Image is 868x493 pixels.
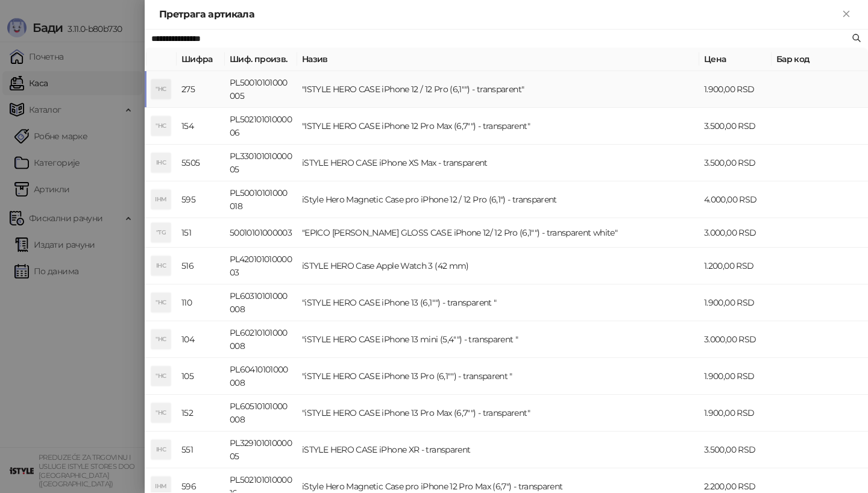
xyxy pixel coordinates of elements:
td: 50010101000003 [225,218,297,248]
th: Бар код [772,48,868,71]
td: 154 [177,108,225,145]
div: "HC [151,293,171,312]
div: "TG [151,223,171,242]
td: "EPICO [PERSON_NAME] GLOSS CASE iPhone 12/ 12 Pro (6,1"") - transparent white" [297,218,699,248]
td: 1.900,00 RSD [699,395,772,432]
td: PL50210101000006 [225,108,297,145]
td: 3.500,00 RSD [699,145,772,181]
td: iSTYLE HERO CASE iPhone XS Max - transparent [297,145,699,181]
td: iSTYLE HERO Case Apple Watch 3 (42 mm) [297,248,699,284]
td: 151 [177,218,225,248]
td: 595 [177,181,225,218]
td: 105 [177,358,225,395]
button: Close [839,7,854,22]
td: iSTYLE HERO CASE iPhone XR - transparent [297,432,699,468]
td: PL60310101000008 [225,284,297,321]
td: "iSTYLE HERO CASE iPhone 13 mini (5,4"") - transparent " [297,321,699,358]
div: IHC [151,153,171,172]
td: 3.000,00 RSD [699,218,772,248]
td: PL60510101000008 [225,395,297,432]
td: PL50010101000018 [225,181,297,218]
td: PL42010101000003 [225,248,297,284]
td: PL33010101000005 [225,145,297,181]
td: PL50010101000005 [225,71,297,108]
div: "HC [151,80,171,99]
div: "HC [151,330,171,349]
td: PL32910101000005 [225,432,297,468]
td: PL60210101000008 [225,321,297,358]
td: 516 [177,248,225,284]
td: iStyle Hero Magnetic Case pro iPhone 12 / 12 Pro (6,1") - transparent [297,181,699,218]
td: "ISTYLE HERO CASE iPhone 12 Pro Max (6,7"") - transparent" [297,108,699,145]
td: 1.900,00 RSD [699,358,772,395]
td: 110 [177,284,225,321]
div: IHC [151,256,171,275]
td: 4.000,00 RSD [699,181,772,218]
td: "iSTYLE HERO CASE iPhone 13 Pro (6,1"") - transparent " [297,358,699,395]
td: 104 [177,321,225,358]
td: 551 [177,432,225,468]
td: 3.500,00 RSD [699,108,772,145]
td: 152 [177,395,225,432]
div: "HC [151,366,171,386]
td: 1.900,00 RSD [699,71,772,108]
th: Шифра [177,48,225,71]
div: Претрага артикала [159,7,839,22]
td: "iSTYLE HERO CASE iPhone 13 Pro Max (6,7"") - transparent" [297,395,699,432]
th: Назив [297,48,699,71]
div: IHM [151,190,171,209]
td: 3.000,00 RSD [699,321,772,358]
td: 275 [177,71,225,108]
div: "HC [151,116,171,136]
td: 1.900,00 RSD [699,284,772,321]
div: IHC [151,440,171,459]
td: 5505 [177,145,225,181]
td: "ISTYLE HERO CASE iPhone 12 / 12 Pro (6,1"") - transparent" [297,71,699,108]
th: Цена [699,48,772,71]
th: Шиф. произв. [225,48,297,71]
td: PL60410101000008 [225,358,297,395]
td: 3.500,00 RSD [699,432,772,468]
div: "HC [151,403,171,422]
td: "iSTYLE HERO CASE iPhone 13 (6,1"") - transparent " [297,284,699,321]
td: 1.200,00 RSD [699,248,772,284]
